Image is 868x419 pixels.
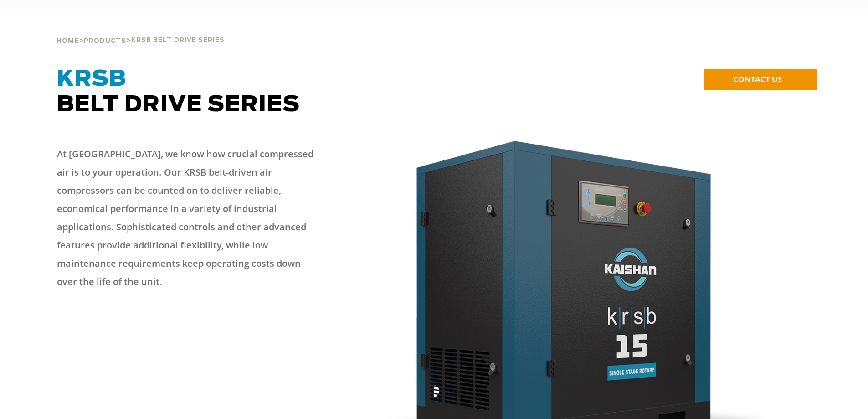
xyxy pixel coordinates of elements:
a: CONTACT US [704,69,817,90]
a: Products [84,36,126,45]
span: Products [84,38,126,44]
p: At [GEOGRAPHIC_DATA], we know how crucial compressed air is to your operation. Our KRSB belt-driv... [57,145,321,291]
a: Home [56,36,79,45]
span: krsb belt drive series [131,37,225,43]
span: KRSB [57,68,126,90]
div: > > [56,14,225,48]
span: Home [56,38,79,44]
span: CONTACT US [733,74,782,84]
span: Belt Drive Series [57,68,300,116]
